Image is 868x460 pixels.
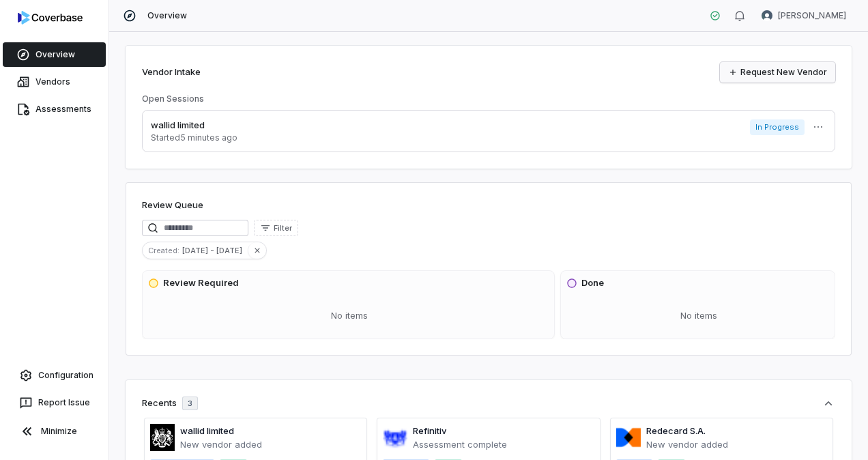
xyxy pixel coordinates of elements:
a: Vendors [3,70,106,94]
img: logo-D7KZi-bG.svg [18,11,83,25]
div: Recents [142,397,198,410]
span: 3 [188,399,192,409]
button: Recents3 [142,397,835,410]
span: [PERSON_NAME] [778,10,846,21]
span: [DATE] - [DATE] [182,244,248,257]
span: In Progress [750,119,805,135]
p: wallid limited [151,119,237,132]
span: Overview [147,10,187,21]
a: Overview [3,42,106,67]
a: Request New Vendor [720,62,835,83]
span: Filter [274,223,292,233]
span: Created : [143,244,182,257]
div: No items [148,298,551,334]
img: Stephen Jackson avatar [762,10,772,21]
button: Report Issue [5,390,103,415]
h2: Vendor Intake [142,66,201,79]
h3: Open Sessions [142,94,204,104]
h1: Review Queue [142,199,203,212]
h3: Review Required [163,276,239,290]
button: Minimize [5,418,103,445]
a: Assessments [3,97,106,121]
a: Redecard S.A. [646,425,706,436]
button: Stephen Jackson avatar[PERSON_NAME] [753,5,854,26]
a: wallid limited [180,425,234,436]
a: wallid limitedStarted5 minutes agoIn Progress [142,110,835,152]
a: Refinitiv [413,425,446,436]
a: Configuration [5,363,103,388]
p: Started 5 minutes ago [151,132,237,143]
div: No items [566,298,832,334]
button: Filter [254,220,298,236]
h3: Done [581,276,604,290]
